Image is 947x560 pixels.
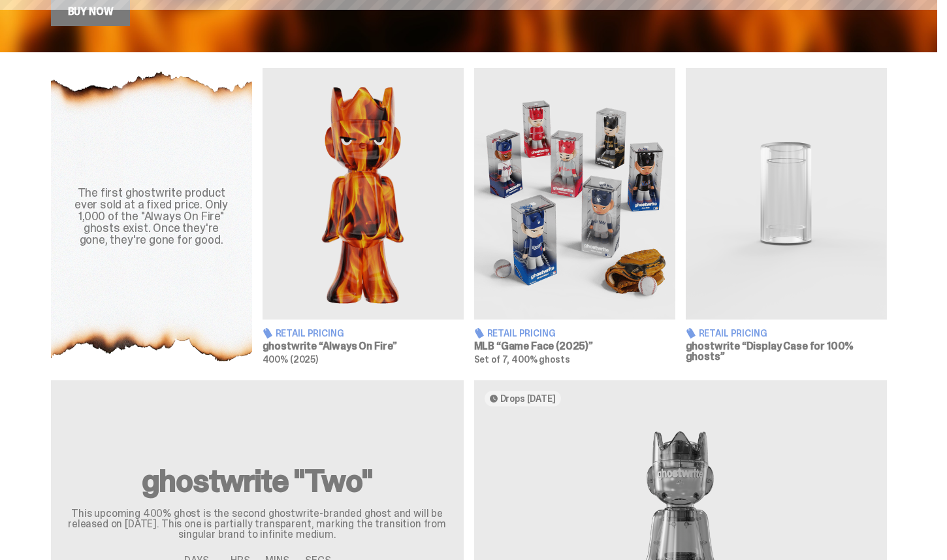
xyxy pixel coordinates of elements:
img: Display Case for 100% ghosts [686,68,887,320]
img: Always On Fire [263,68,464,320]
h3: MLB “Game Face (2025)” [474,341,675,352]
a: Display Case for 100% ghosts Retail Pricing [686,68,887,365]
span: Retail Pricing [699,329,767,338]
span: Retail Pricing [487,329,556,338]
a: Always On Fire Retail Pricing [263,68,464,365]
h3: ghostwrite “Always On Fire” [263,341,464,352]
span: 400% (2025) [263,354,318,365]
span: Drops [DATE] [500,393,556,404]
a: Game Face (2025) Retail Pricing [474,68,675,365]
span: Set of 7, 400% ghosts [474,354,570,365]
div: The first ghostwrite product ever sold at a fixed price. Only 1,000 of the "Always On Fire" ghost... [67,187,236,246]
span: Retail Pricing [276,329,344,338]
h3: ghostwrite “Display Case for 100% ghosts” [686,341,887,362]
img: Game Face (2025) [474,68,675,320]
h2: ghostwrite "Two" [67,465,448,497]
p: This upcoming 400% ghost is the second ghostwrite-branded ghost and will be released on [DATE]. T... [67,508,448,540]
